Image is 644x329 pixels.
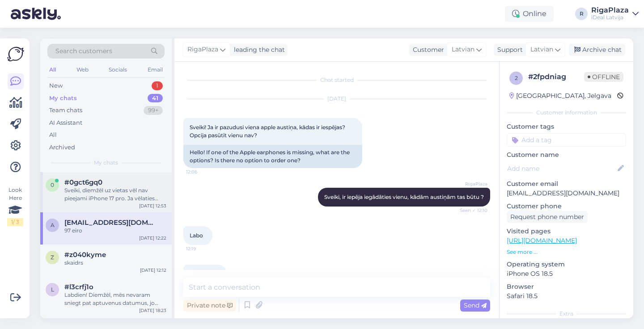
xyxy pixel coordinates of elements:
[139,235,166,241] div: [DATE] 12:22
[49,106,82,115] div: Team chats
[186,245,220,252] span: 12:19
[64,178,102,186] span: #0gct6gq0
[528,72,584,82] div: # 2fpdniag
[505,6,554,22] div: Online
[139,307,166,314] div: [DATE] 18:23
[507,109,626,117] div: Customer information
[464,301,487,309] span: Send
[146,64,165,76] div: Email
[454,181,487,187] span: RigaPlaza
[575,8,588,20] div: R
[144,106,163,115] div: 99+
[49,94,77,103] div: My chats
[507,291,626,301] p: Safari 18.5
[183,76,490,84] div: Chat started
[507,227,626,236] p: Visited pages
[507,310,626,318] div: Extra
[64,291,166,307] div: Labdien! Diemžēl, mēs nevaram sniegt pat aptuvenus datumus, jo piegādes nāk nesistemātiski un pie...
[152,81,163,90] div: 1
[64,186,166,202] div: Sveiki, diemžēl uz vietas vēl nav pieejami iPhone 17 pro. Ja vēlaties iegādāties tad mēs varam iz...
[569,44,625,56] div: Archive chat
[507,260,626,269] p: Operating system
[507,211,588,223] div: Request phone number
[186,169,220,175] span: 12:06
[51,222,55,228] span: a
[507,150,626,160] p: Customer name
[454,207,487,214] span: Seen ✓ 12:10
[49,131,57,139] div: All
[64,227,166,235] div: 97 eiro
[51,286,54,293] span: l
[409,45,444,55] div: Customer
[7,218,23,226] div: 1 / 3
[183,145,362,168] div: Hello! If one of the Apple earphones is missing, what are the options? Is there no option to orde...
[51,181,54,188] span: 0
[47,64,58,76] div: All
[507,164,616,173] input: Add name
[507,202,626,211] p: Customer phone
[324,194,484,200] span: Sveiki, ir iepēja iegādāties vienu, kādām austiņām tas būtu ?
[187,45,218,55] span: RigaPlaza
[94,159,118,167] span: My chats
[49,81,63,90] div: New
[452,45,475,55] span: Latvian
[507,282,626,291] p: Browser
[494,45,523,55] div: Support
[591,7,639,21] a: RigaPlazaiDeal Latvija
[55,46,112,56] span: Search customers
[148,94,163,103] div: 41
[584,72,623,82] span: Offline
[591,14,629,21] div: iDeal Latvija
[140,267,166,274] div: [DATE] 12:12
[49,143,75,152] div: Archived
[515,75,518,81] span: 2
[507,248,626,256] p: See more ...
[64,283,93,291] span: #l3crfj1o
[507,269,626,278] p: iPhone OS 18.5
[507,189,626,198] p: [EMAIL_ADDRESS][DOMAIN_NAME]
[507,122,626,131] p: Customer tags
[183,299,236,312] div: Private note
[7,186,23,226] div: Look Here
[64,219,157,227] span: aliserusanova@gmail.com
[530,45,553,55] span: Latvian
[75,64,90,76] div: Web
[183,95,490,103] div: [DATE]
[507,133,626,147] input: Add a tag
[49,118,82,127] div: AI Assistant
[591,7,629,14] div: RigaPlaza
[7,46,24,63] img: Askly Logo
[64,251,106,259] span: #z040kyme
[51,254,54,261] span: z
[507,236,577,245] a: [URL][DOMAIN_NAME]
[190,232,203,239] span: Labo
[139,202,166,209] div: [DATE] 12:53
[64,259,166,267] div: skaidrs
[507,179,626,189] p: Customer email
[190,124,347,139] span: Sveiki! Ja ir pazudusi viena apple austiņa, kādas ir iespējas? Opcija pasūtīt vienu nav?
[107,64,129,76] div: Socials
[509,91,611,101] div: [GEOGRAPHIC_DATA], Jelgava
[230,45,285,55] div: leading the chat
